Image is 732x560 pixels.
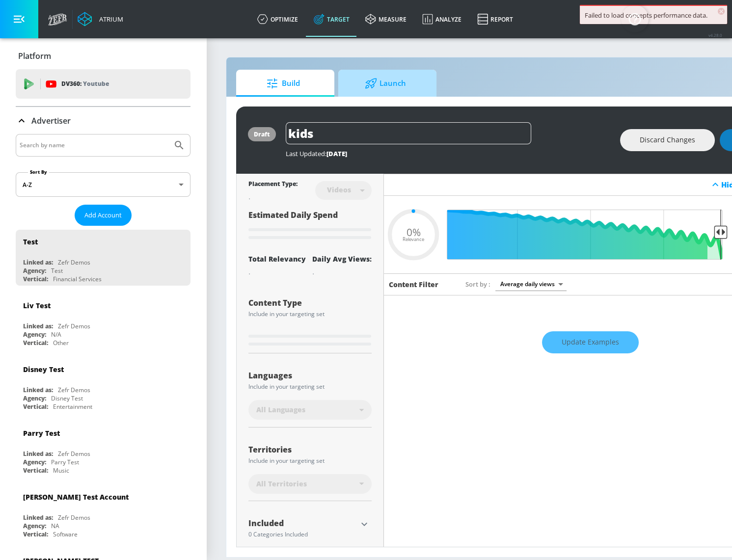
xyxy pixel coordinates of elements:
[23,330,46,339] div: Agency:
[58,322,90,330] div: Zefr Demos
[23,530,48,538] div: Vertical:
[16,69,190,99] div: DV360: Youtube
[23,386,53,394] div: Linked as:
[248,311,372,317] div: Include in your targeting set
[58,513,90,522] div: Zefr Demos
[248,180,298,190] div: Placement Type:
[286,149,610,158] div: Last Updated:
[465,280,490,289] span: Sort by
[23,301,51,310] div: Liv Test
[78,12,123,27] a: Atrium
[16,485,190,541] div: [PERSON_NAME] Test AccountLinked as:Zefr DemosAgency:NAVertical:Software
[322,186,356,194] div: Videos
[249,1,306,37] a: optimize
[61,79,109,89] p: DV360:
[348,72,423,95] span: Launch
[84,210,122,221] span: Add Account
[51,267,63,275] div: Test
[256,405,305,415] span: All Languages
[23,365,64,374] div: Disney Test
[23,275,48,283] div: Vertical:
[53,339,69,347] div: Other
[16,357,190,413] div: Disney TestLinked as:Zefr DemosAgency:Disney TestVertical:Entertainment
[312,254,372,264] div: Daily Avg Views:
[248,474,372,494] div: All Territories
[248,210,372,242] div: Estimated Daily Spend
[51,394,83,402] div: Disney Test
[51,330,61,339] div: N/A
[16,42,190,70] div: Platform
[20,139,168,152] input: Search by name
[403,237,424,242] span: Relevance
[256,479,307,489] span: All Territories
[23,428,60,438] div: Parry Test
[306,1,357,37] a: Target
[248,446,372,453] div: Territories
[75,205,132,226] button: Add Account
[53,466,69,475] div: Music
[585,11,722,20] div: Failed to load concepts performance data.
[453,210,728,260] input: Final Threshold
[357,1,414,37] a: measure
[469,1,521,37] a: Report
[23,466,48,475] div: Vertical:
[23,339,48,347] div: Vertical:
[31,115,71,126] p: Advertiser
[414,1,469,37] a: Analyze
[248,210,338,220] span: Estimated Daily Spend
[621,5,649,32] button: Open Resource Center
[23,394,46,402] div: Agency:
[23,267,46,275] div: Agency:
[58,258,90,267] div: Zefr Demos
[23,402,48,411] div: Vertical:
[16,293,190,349] div: Liv TestLinked as:Zefr DemosAgency:N/AVertical:Other
[640,134,695,146] span: Discard Changes
[248,532,357,537] div: 0 Categories Included
[23,450,53,458] div: Linked as:
[16,172,190,197] div: A-Z
[718,8,725,15] span: ×
[389,280,438,289] h6: Content Filter
[248,299,372,307] div: Content Type
[248,458,372,464] div: Include in your targeting set
[16,230,190,286] div: TestLinked as:Zefr DemosAgency:TestVertical:Financial Services
[16,421,190,477] div: Parry TestLinked as:Zefr DemosAgency:Parry TestVertical:Music
[23,322,53,330] div: Linked as:
[53,275,102,283] div: Financial Services
[53,402,92,411] div: Entertainment
[95,15,123,24] div: Atrium
[246,72,321,95] span: Build
[58,450,90,458] div: Zefr Demos
[53,530,78,538] div: Software
[495,277,567,291] div: Average daily views
[23,522,46,530] div: Agency:
[248,519,357,527] div: Included
[23,237,38,246] div: Test
[23,492,129,502] div: [PERSON_NAME] Test Account
[708,32,722,38] span: v 4.28.0
[248,400,372,420] div: All Languages
[620,129,715,151] button: Discard Changes
[16,107,190,134] div: Advertiser
[326,149,347,158] span: [DATE]
[23,458,46,466] div: Agency:
[407,227,421,237] span: 0%
[254,130,270,138] div: draft
[83,79,109,89] p: Youtube
[248,384,372,390] div: Include in your targeting set
[248,372,372,379] div: Languages
[23,258,53,267] div: Linked as:
[23,513,53,522] div: Linked as:
[51,458,79,466] div: Parry Test
[58,386,90,394] div: Zefr Demos
[51,522,59,530] div: NA
[28,169,49,175] label: Sort By
[18,51,51,61] p: Platform
[248,254,306,264] div: Total Relevancy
